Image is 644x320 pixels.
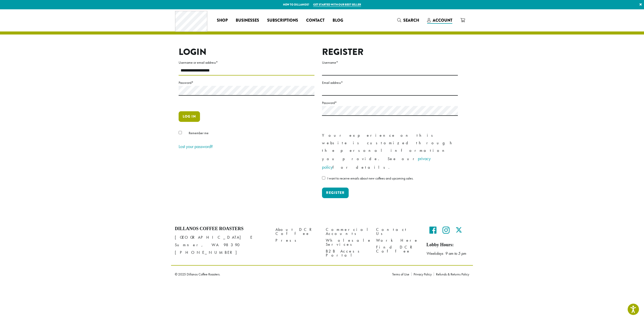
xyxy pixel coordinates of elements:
[179,111,200,122] button: Log in
[313,3,361,7] a: Get started with our best seller
[433,17,452,23] span: Account
[392,272,411,276] a: Terms of Use
[175,272,385,276] p: © 2025 Dillanos Coffee Roasters.
[322,188,349,198] button: Register
[322,47,458,57] h2: Register
[322,176,325,180] input: I want to receive emails about new coffees and upcoming sales.
[376,226,419,237] a: Contact Us
[376,244,419,255] a: Find DCR Coffee
[179,80,314,86] label: Password
[326,237,369,248] a: Wholesale Services
[411,272,434,276] a: Privacy Policy
[426,242,469,248] h5: Lobby Hours:
[189,131,209,135] span: Remember me
[175,234,268,256] p: [GEOGRAPHIC_DATA] E Sumner, WA 98390 [PHONE_NUMBER]
[434,272,469,276] a: Refunds & Returns Policy
[275,226,318,237] a: About DCR Coffee
[326,248,369,259] a: B2B Access Portal
[179,47,314,57] h2: Login
[327,176,414,181] span: I want to receive emails about new coffees and upcoming sales.
[326,226,369,237] a: Commercial Accounts
[322,100,458,106] label: Password
[213,16,232,24] a: Shop
[333,17,343,24] span: Blog
[426,251,466,256] em: Weekdays 9 am to 5 pm
[322,156,431,170] a: privacy policy
[306,17,325,24] span: Contact
[403,17,419,23] span: Search
[236,17,259,24] span: Businesses
[322,59,458,66] label: Username
[322,132,458,171] p: Your experience on this website is customized through the personal information you provide. See o...
[275,237,318,244] a: Press
[179,59,314,66] label: Username or email address
[393,16,423,24] a: Search
[322,80,458,86] label: Email address
[376,237,419,244] a: Work Here
[267,17,298,24] span: Subscriptions
[179,144,213,149] a: Lost your password?
[217,17,228,24] span: Shop
[175,226,268,232] h4: Dillanos Coffee Roasters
